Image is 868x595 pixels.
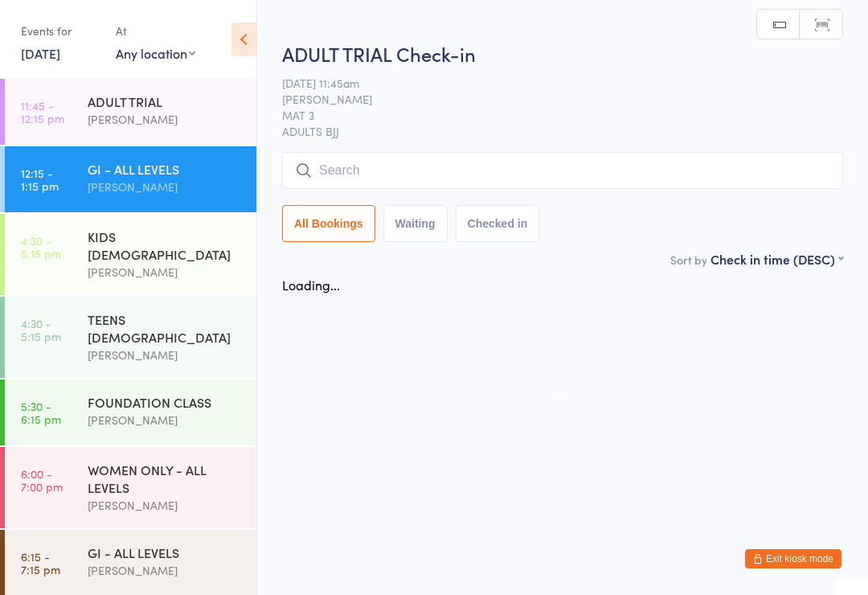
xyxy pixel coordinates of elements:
[88,346,243,364] div: [PERSON_NAME]
[88,92,243,110] div: ADULT TRIAL
[88,561,243,580] div: [PERSON_NAME]
[5,447,256,528] a: 6:00 -7:00 pmWOMEN ONLY - ALL LEVELS[PERSON_NAME]
[710,250,843,268] div: Check in time (DESC)
[282,107,818,123] span: MAT 3
[282,152,843,189] input: Search
[88,263,243,281] div: [PERSON_NAME]
[88,411,243,429] div: [PERSON_NAME]
[383,205,448,242] button: Waiting
[282,75,818,91] span: [DATE] 11:45am
[21,18,100,44] div: Events for
[5,146,256,212] a: 12:15 -1:15 pmGI - ALL LEVELS[PERSON_NAME]
[282,276,340,293] div: Loading...
[21,467,63,493] time: 6:00 - 7:00 pm
[282,123,843,139] span: ADULTS BJJ
[5,79,256,145] a: 11:45 -12:15 pmADULT TRIAL[PERSON_NAME]
[456,205,540,242] button: Checked in
[88,461,243,496] div: WOMEN ONLY - ALL LEVELS
[116,44,195,62] div: Any location
[5,214,256,295] a: 4:30 -5:15 pmKIDS [DEMOGRAPHIC_DATA][PERSON_NAME]
[88,110,243,129] div: [PERSON_NAME]
[88,393,243,411] div: FOUNDATION CLASS
[88,178,243,196] div: [PERSON_NAME]
[670,252,707,268] label: Sort by
[282,91,818,107] span: [PERSON_NAME]
[5,297,256,378] a: 4:30 -5:15 pmTEENS [DEMOGRAPHIC_DATA][PERSON_NAME]
[21,44,60,62] a: [DATE]
[21,317,61,343] time: 4:30 - 5:15 pm
[88,160,243,178] div: GI - ALL LEVELS
[21,550,60,576] time: 6:15 - 7:15 pm
[21,166,59,192] time: 12:15 - 1:15 pm
[21,400,61,425] time: 5:30 - 6:15 pm
[88,310,243,346] div: TEENS [DEMOGRAPHIC_DATA]
[282,205,375,242] button: All Bookings
[21,234,61,260] time: 4:30 - 5:15 pm
[88,544,243,561] div: GI - ALL LEVELS
[116,18,195,44] div: At
[745,549,841,568] button: Exit kiosk mode
[5,380,256,445] a: 5:30 -6:15 pmFOUNDATION CLASS[PERSON_NAME]
[21,99,64,125] time: 11:45 - 12:15 pm
[88,496,243,515] div: [PERSON_NAME]
[282,40,843,67] h2: ADULT TRIAL Check-in
[88,228,243,263] div: KIDS [DEMOGRAPHIC_DATA]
